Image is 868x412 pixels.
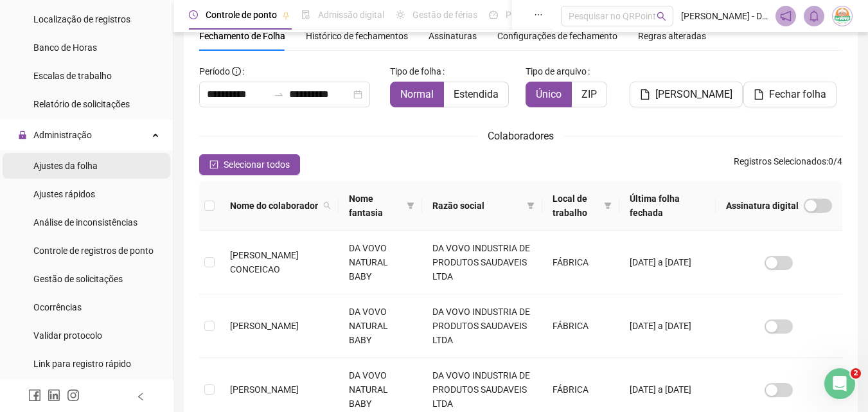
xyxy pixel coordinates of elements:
[422,294,542,358] td: DA VOVO INDUSTRIA DE PRODUTOS SAUDAVEIS LTDA
[527,202,535,210] span: filter
[230,250,299,274] span: [PERSON_NAME] CONCEICAO
[33,161,98,171] span: Ajustes da folha
[604,202,612,210] span: filter
[33,246,154,256] span: Controle de registros de ponto
[526,64,587,78] span: Tipo de arquivo
[321,196,333,215] span: search
[432,199,522,213] span: Razão social
[454,88,499,100] span: Estendida
[33,302,82,312] span: Ocorrências
[33,274,123,284] span: Gestão de solicitações
[230,199,318,213] span: Nome do colaborador
[536,88,562,100] span: Único
[412,10,477,20] span: Gestão de férias
[769,87,826,102] span: Fechar folha
[534,10,543,19] span: ellipsis
[274,89,284,100] span: to
[48,389,60,402] span: linkedin
[33,130,92,140] span: Administração
[657,12,666,21] span: search
[422,231,542,294] td: DA VOVO INDUSTRIA DE PRODUTOS SAUDAVEIS LTDA
[339,294,422,358] td: DA VOVO NATURAL BABY
[230,321,299,331] span: [PERSON_NAME]
[638,31,706,40] span: Regras alteradas
[681,9,768,23] span: [PERSON_NAME] - DA VOVÓ PAPINHAS
[734,154,842,175] span: : 0 / 4
[390,64,441,78] span: Tipo de folha
[33,14,130,24] span: Localização de registros
[323,202,331,210] span: search
[306,31,408,41] span: Histórico de fechamentos
[18,130,27,139] span: lock
[274,89,284,100] span: swap-right
[136,392,145,401] span: left
[33,217,137,228] span: Análise de inconsistências
[209,160,218,169] span: check-square
[780,10,792,22] span: notification
[833,6,852,26] img: 10201
[33,42,97,53] span: Banco de Horas
[619,294,716,358] td: [DATE] a [DATE]
[282,12,290,19] span: pushpin
[33,330,102,341] span: Validar protocolo
[404,189,417,222] span: filter
[396,10,405,19] span: sun
[189,10,198,19] span: clock-circle
[630,82,743,107] button: [PERSON_NAME]
[506,10,556,20] span: Painel do DP
[206,10,277,20] span: Controle de ponto
[542,231,619,294] td: FÁBRICA
[489,10,498,19] span: dashboard
[524,196,537,215] span: filter
[199,66,230,76] span: Período
[400,88,434,100] span: Normal
[230,384,299,395] span: [PERSON_NAME]
[808,10,820,22] span: bell
[734,156,826,166] span: Registros Selecionados
[553,192,599,220] span: Local de trabalho
[488,130,554,142] span: Colaboradores
[199,154,300,175] button: Selecionar todos
[33,359,131,369] span: Link para registro rápido
[640,89,650,100] span: file
[619,231,716,294] td: [DATE] a [DATE]
[33,189,95,199] span: Ajustes rápidos
[232,67,241,76] span: info-circle
[67,389,80,402] span: instagram
[407,202,414,210] span: filter
[28,389,41,402] span: facebook
[339,231,422,294] td: DA VOVO NATURAL BABY
[726,199,799,213] span: Assinatura digital
[851,368,861,379] span: 2
[601,189,614,222] span: filter
[429,31,477,40] span: Assinaturas
[318,10,384,20] span: Admissão digital
[497,31,617,40] span: Configurações de fechamento
[224,157,290,172] span: Selecionar todos
[754,89,764,100] span: file
[33,99,130,109] span: Relatório de solicitações
[743,82,837,107] button: Fechar folha
[655,87,732,102] span: [PERSON_NAME]
[301,10,310,19] span: file-done
[199,31,285,41] span: Fechamento de Folha
[619,181,716,231] th: Última folha fechada
[824,368,855,399] iframe: Intercom live chat
[542,294,619,358] td: FÁBRICA
[349,192,402,220] span: Nome fantasia
[33,71,112,81] span: Escalas de trabalho
[581,88,597,100] span: ZIP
